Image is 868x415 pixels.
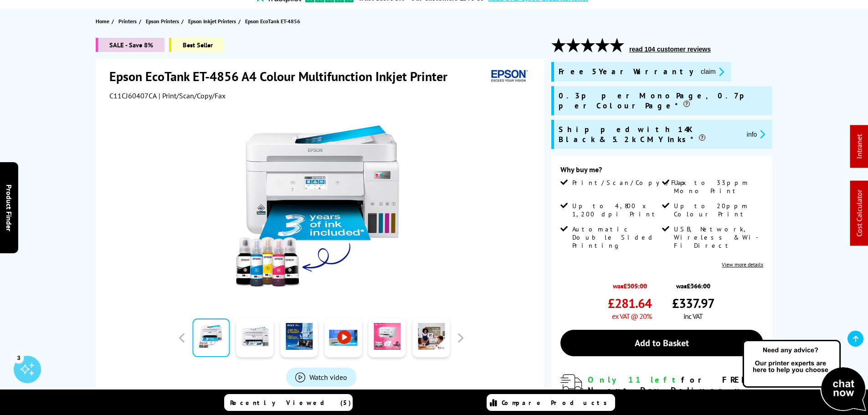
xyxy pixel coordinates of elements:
[188,16,236,26] span: Epson Inkjet Printers
[683,312,703,321] span: inc VAT
[224,394,353,411] a: Recently Viewed (5)
[96,38,164,52] span: SALE - Save 8%
[118,16,137,26] span: Printers
[740,338,868,413] img: Open Live Chat window
[744,129,768,139] button: promo-description
[559,67,693,77] span: Free 5 Year Warranty
[286,368,356,387] a: Product_All_Videos
[572,179,689,187] span: Print/Scan/Copy/Fax
[560,374,763,408] div: modal_delivery
[502,399,612,407] span: Compare Products
[169,38,224,52] span: Best Seller
[855,134,864,159] a: Intranet
[96,16,109,26] span: Home
[230,399,351,407] span: Recently Viewed (5)
[560,165,763,179] div: Why buy me?
[674,202,761,218] span: Up to 20ppm Colour Print
[487,394,615,411] a: Compare Products
[109,91,157,100] span: C11CJ60407CA
[588,374,763,395] div: for FREE Next Day Delivery
[159,91,226,100] span: | Print/Scan/Copy/Fax
[232,118,411,297] img: Epson EcoTank ET-4856
[698,67,727,77] button: promo-description
[588,374,681,385] span: Only 11 left
[623,282,647,290] strike: £305.00
[560,330,763,356] a: Add to Basket
[188,16,238,26] a: Epson Inkjet Printers
[146,16,179,26] span: Epson Printers
[118,16,139,26] a: Printers
[96,16,112,26] a: Home
[245,18,300,25] span: Epson EcoTank ET-4856
[14,353,24,363] div: 3
[672,295,714,312] span: £337.97
[309,373,347,382] span: Watch video
[855,190,864,237] a: Cost Calculator
[109,68,457,85] h1: Epson EcoTank ET-4856 A4 Colour Multifunction Inkjet Printer
[612,312,652,321] span: ex VAT @ 20%
[687,282,710,290] strike: £366.00
[722,261,763,268] a: View more details
[608,295,652,312] span: £281.64
[672,277,714,290] span: was
[559,124,740,144] span: Shipped with 14K Black & 5.2k CMY Inks*
[572,202,660,218] span: Up to 4,800 x 1,200 dpi Print
[674,225,761,250] span: USB, Network, Wireless & Wi-Fi Direct
[559,91,768,111] span: 0.3p per Mono Page, 0.7p per Colour Page*
[146,16,181,26] a: Epson Printers
[572,225,660,250] span: Automatic Double Sided Printing
[608,277,652,290] span: was
[488,68,529,85] img: Epson
[627,45,714,53] button: read 104 customer reviews
[674,179,761,195] span: Up to 33ppm Mono Print
[5,184,14,231] span: Product Finder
